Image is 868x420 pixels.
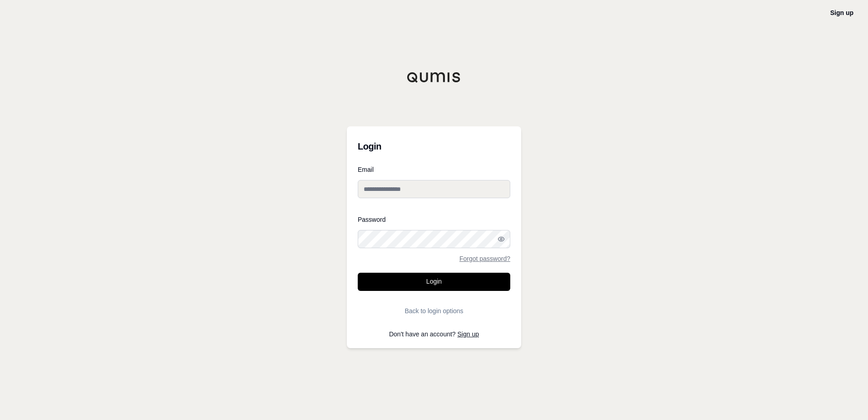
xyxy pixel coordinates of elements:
[358,216,510,223] label: Password
[358,331,510,337] p: Don't have an account?
[459,255,510,262] a: Forgot password?
[358,302,510,320] button: Back to login options
[830,9,853,16] a: Sign up
[458,330,479,338] a: Sign up
[358,166,510,173] label: Email
[407,72,461,83] img: Qumis
[358,273,510,291] button: Login
[358,137,510,155] h3: Login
